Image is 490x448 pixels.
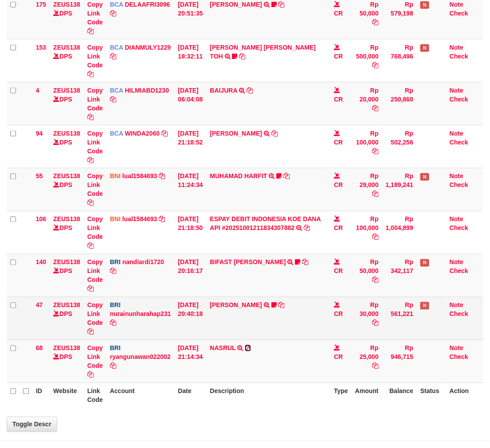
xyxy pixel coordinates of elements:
[36,173,43,180] span: 55
[110,44,123,51] span: BCA
[450,53,468,60] a: Check
[53,87,80,94] a: ZEUS138
[450,311,468,318] a: Check
[87,44,103,78] a: Copy Link Code
[175,254,207,297] td: [DATE] 20:16:17
[36,1,46,8] span: 175
[87,345,103,378] a: Copy Link Code
[50,340,84,383] td: DPS
[382,383,417,408] th: Balance
[175,39,207,82] td: [DATE] 18:32:11
[334,96,343,103] span: CR
[87,216,103,249] a: Copy Link Code
[53,173,80,180] a: ZEUS138
[382,168,417,211] td: Rp 1,189,241
[53,44,80,51] a: ZEUS138
[110,1,123,8] span: BCA
[210,1,262,8] a: [PERSON_NAME]
[382,211,417,254] td: Rp 1,004,899
[446,383,483,408] th: Action
[352,211,382,254] td: Rp 100,000
[125,1,170,8] a: DELAAFRI3096
[450,225,468,232] a: Check
[450,44,463,51] a: Note
[420,44,429,52] span: Has Note
[334,182,343,189] span: CR
[334,10,343,17] span: CR
[50,211,84,254] td: DPS
[450,182,468,189] a: Check
[382,340,417,383] td: Rp 946,715
[420,302,429,310] span: Has Note
[352,254,382,297] td: Rp 50,000
[50,383,84,408] th: Website
[210,302,262,309] a: [PERSON_NAME]
[122,259,164,266] a: nandiardi1720
[53,302,80,309] a: ZEUS138
[36,345,43,352] span: 68
[382,82,417,125] td: Rp 250,860
[450,10,468,17] a: Check
[334,354,343,361] span: CR
[352,82,382,125] td: Rp 20,000
[87,87,103,121] a: Copy Link Code
[87,302,103,335] a: Copy Link Code
[87,173,103,206] a: Copy Link Code
[50,125,84,168] td: DPS
[210,173,267,180] a: MUHAMAD HARFIT
[352,297,382,340] td: Rp 30,000
[334,225,343,232] span: CR
[450,302,463,309] a: Note
[420,1,429,9] span: Has Note
[207,383,331,408] th: Description
[53,1,80,8] a: ZEUS138
[352,39,382,82] td: Rp 500,000
[50,168,84,211] td: DPS
[32,383,50,408] th: ID
[330,383,352,408] th: Type
[53,259,80,266] a: ZEUS138
[450,173,463,180] a: Note
[210,259,286,266] a: BIFAST [PERSON_NAME]
[53,130,80,137] a: ZEUS138
[122,173,157,180] a: lual1584693
[125,44,171,51] a: DIANMULY1229
[175,340,207,383] td: [DATE] 21:14:34
[106,383,175,408] th: Account
[175,168,207,211] td: [DATE] 11:24:34
[450,216,463,223] a: Note
[420,259,429,267] span: Has Note
[450,259,463,266] a: Note
[87,259,103,292] a: Copy Link Code
[450,139,468,146] a: Check
[382,297,417,340] td: Rp 561,221
[110,259,121,266] span: BRI
[36,130,43,137] span: 94
[84,383,106,408] th: Link Code
[334,311,343,318] span: CR
[334,53,343,60] span: CR
[175,383,207,408] th: Date
[450,1,463,8] a: Note
[125,130,160,137] a: WINDA2060
[87,1,103,35] a: Copy Link Code
[110,130,123,137] span: BCA
[36,216,46,223] span: 106
[420,173,429,181] span: Has Note
[110,354,171,361] a: ryangunawan022002
[352,383,382,408] th: Amount
[7,417,57,432] a: Toggle Descr
[210,44,316,60] a: [PERSON_NAME] [PERSON_NAME] TOH
[382,39,417,82] td: Rp 768,496
[352,168,382,211] td: Rp 29,000
[36,87,39,94] span: 4
[175,125,207,168] td: [DATE] 21:18:52
[450,268,468,275] a: Check
[175,297,207,340] td: [DATE] 20:40:18
[50,39,84,82] td: DPS
[36,302,43,309] span: 47
[53,216,80,223] a: ZEUS138
[334,139,343,146] span: CR
[352,340,382,383] td: Rp 25,000
[450,130,463,137] a: Note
